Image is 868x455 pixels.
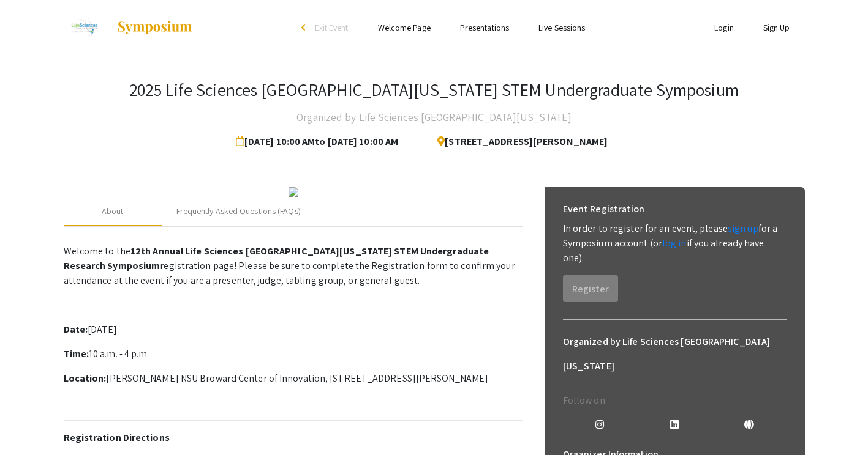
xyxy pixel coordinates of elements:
[116,20,193,35] img: Symposium by ForagerOne
[296,105,571,130] h4: Organized by Life Sciences [GEOGRAPHIC_DATA][US_STATE]
[728,222,758,235] a: sign up
[64,347,89,360] strong: Time:
[538,22,585,33] a: Live Sessions
[563,330,787,379] h6: Organized by Life Sciences [GEOGRAPHIC_DATA][US_STATE]
[563,275,618,302] button: Register
[64,431,170,444] u: Registration Directions
[460,22,509,33] a: Presentations
[64,12,194,43] a: 2025 Life Sciences South Florida STEM Undergraduate Symposium
[378,22,431,33] a: Welcome Page
[64,372,107,385] strong: Location:
[64,12,105,43] img: 2025 Life Sciences South Florida STEM Undergraduate Symposium
[176,205,301,218] div: Frequently Asked Questions (FAQs)
[301,24,309,31] div: arrow_back_ios
[64,245,489,272] strong: 12th Annual Life Sciences [GEOGRAPHIC_DATA][US_STATE] STEM Undergraduate Research Symposium
[64,371,523,386] p: [PERSON_NAME] NSU Broward Center of Innovation, [STREET_ADDRESS][PERSON_NAME]
[662,237,687,250] a: log in
[763,22,790,33] a: Sign Up
[64,323,88,336] strong: Date:
[428,130,608,154] span: [STREET_ADDRESS][PERSON_NAME]
[289,187,298,197] img: 32153a09-f8cb-4114-bf27-cfb6bc84fc69.png
[563,197,645,221] h6: Event Registration
[236,130,403,154] span: [DATE] 10:00 AM to [DATE] 10:00 AM
[102,205,124,218] div: About
[64,244,523,288] p: Welcome to the registration page! Please be sure to complete the Registration form to confirm you...
[64,347,523,361] p: 10 a.m. - 4 p.m.
[563,393,787,408] p: Follow on
[129,80,739,100] h3: 2025 Life Sciences [GEOGRAPHIC_DATA][US_STATE] STEM Undergraduate Symposium
[315,22,349,33] span: Exit Event
[714,22,734,33] a: Login
[563,221,787,265] p: In order to register for an event, please for a Symposium account (or if you already have one).
[64,322,523,337] p: [DATE]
